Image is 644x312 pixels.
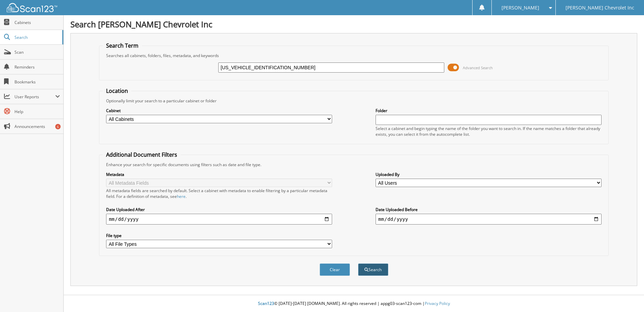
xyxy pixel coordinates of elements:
span: User Reports [14,94,55,100]
span: [PERSON_NAME] Chevrolet Inc [566,6,634,10]
span: Scan123 [258,301,274,306]
label: File type [106,233,332,238]
div: 6 [55,124,61,129]
div: Searches all cabinets, folders, files, metadata, and keywords [103,53,605,58]
span: Bookmarks [14,79,60,85]
label: Cabinet [106,108,332,113]
legend: Additional Document Filters [103,151,181,158]
span: [PERSON_NAME] [502,6,539,10]
span: Announcements [14,124,60,129]
label: Date Uploaded After [106,207,332,212]
span: Advanced Search [463,65,493,70]
legend: Search Term [103,42,142,49]
label: Metadata [106,172,332,177]
div: Optionally limit your search to a particular cabinet or folder [103,98,605,104]
label: Folder [376,108,602,113]
legend: Location [103,87,131,95]
a: here [177,193,186,199]
h1: Search [PERSON_NAME] Chevrolet Inc [70,19,637,30]
img: scan123-logo-white.svg [7,3,57,12]
button: Clear [320,263,350,276]
div: © [DATE]-[DATE] [DOMAIN_NAME]. All rights reserved | appg03-scan123-com | [64,295,644,312]
label: Uploaded By [376,172,602,177]
span: Scan [14,49,60,55]
span: Cabinets [14,20,60,25]
input: end [376,214,602,225]
div: Select a cabinet and begin typing the name of the folder you want to search in. If the name match... [376,126,602,137]
div: Enhance your search for specific documents using filters such as date and file type. [103,162,605,167]
span: Reminders [14,64,60,70]
a: Privacy Policy [425,301,450,306]
button: Search [358,263,388,276]
span: Search [14,34,59,40]
span: Help [14,109,60,114]
label: Date Uploaded Before [376,207,602,212]
input: start [106,214,332,225]
div: All metadata fields are searched by default. Select a cabinet with metadata to enable filtering b... [106,188,332,199]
